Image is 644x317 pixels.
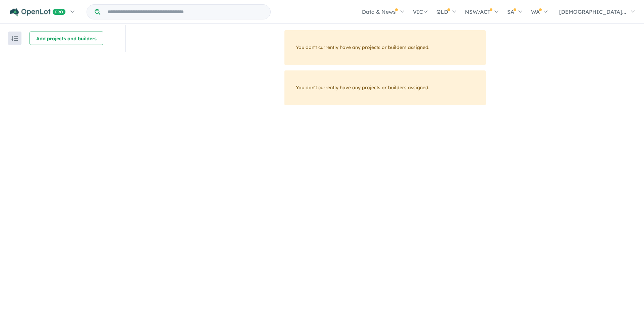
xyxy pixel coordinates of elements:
span: [DEMOGRAPHIC_DATA]... [559,8,626,15]
div: You don't currently have any projects or builders assigned. [284,30,486,65]
div: You don't currently have any projects or builders assigned. [284,70,486,105]
input: Try estate name, suburb, builder or developer [102,5,269,19]
button: Add projects and builders [30,32,103,45]
img: sort.svg [11,36,18,41]
img: Openlot PRO Logo White [10,8,66,16]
